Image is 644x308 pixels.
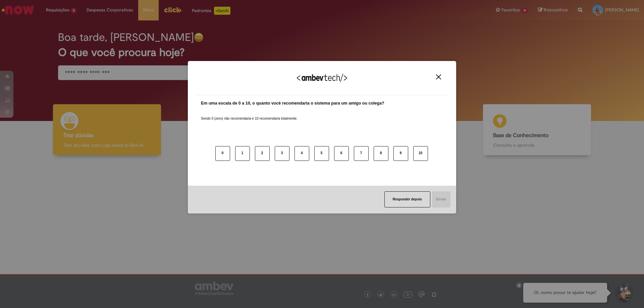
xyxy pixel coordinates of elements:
[314,146,329,161] button: 5
[384,191,430,207] button: Responder depois
[201,100,384,107] label: Em uma escala de 0 a 10, o quanto você recomendaria o sistema para um amigo ou colega?
[201,108,298,121] label: Sendo 0 (zero) não recomendaria e 10 recomendaria totalmente.
[413,146,428,161] button: 10
[436,74,441,79] img: Close
[354,146,369,161] button: 7
[374,146,388,161] button: 8
[235,146,250,161] button: 1
[434,74,443,80] button: Close
[275,146,289,161] button: 3
[215,146,230,161] button: 0
[294,146,309,161] button: 4
[297,74,347,82] img: Logo Ambevtech
[393,146,408,161] button: 9
[255,146,270,161] button: 2
[334,146,349,161] button: 6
